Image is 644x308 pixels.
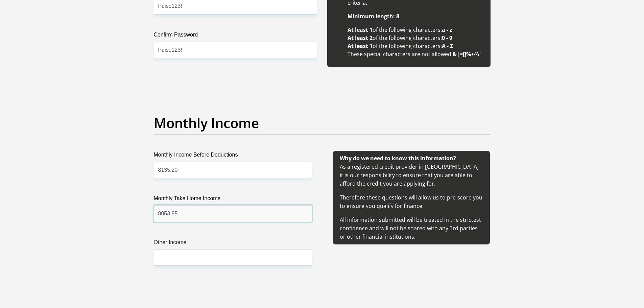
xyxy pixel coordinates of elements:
li: of the following characters: [348,34,484,42]
input: Monthly Income Before Deductions [154,162,312,178]
b: A - Z [442,42,453,50]
input: Confirm Password [154,42,317,58]
input: Monthly Take Home Income [154,205,312,222]
label: Other Income [154,238,312,249]
b: &|=[]%+^\' [453,50,481,58]
li: of the following characters: [348,42,484,50]
label: Monthly Income Before Deductions [154,151,312,162]
b: At least 1 [348,42,373,50]
b: Minimum length: 8 [348,13,399,20]
h2: Monthly Income [154,115,491,131]
li: These special characters are not allowed: [348,50,484,58]
span: As a registered credit provider in [GEOGRAPHIC_DATA] it is our responsibility to ensure that you ... [340,155,482,240]
label: Monthly Take Home Income [154,194,312,205]
b: At least 2 [348,34,373,42]
b: 0 - 9 [442,34,452,42]
b: a - z [442,26,452,33]
b: At least 1 [348,26,373,33]
li: of the following characters: [348,26,484,34]
b: Why do we need to know this information? [340,155,456,162]
label: Confirm Password [154,31,317,42]
input: Other Income [154,249,312,266]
